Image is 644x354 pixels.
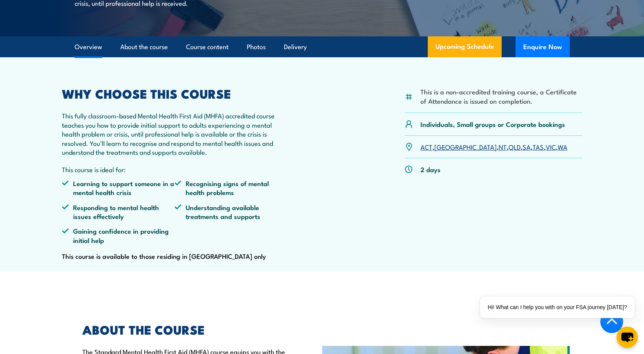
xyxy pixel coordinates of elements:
p: 2 days [420,165,441,174]
a: [GEOGRAPHIC_DATA] [434,142,497,151]
li: Gaining confidence in providing initial help [62,226,175,245]
li: Understanding available treatments and supports [174,203,287,221]
a: ACT [420,142,432,151]
div: Hi! What can I help you with on your FSA journey [DATE]? [480,296,635,318]
a: Course content [186,37,229,57]
a: Delivery [284,37,307,57]
a: QLD [509,142,521,151]
a: VIC [546,142,556,151]
a: NT [499,142,507,151]
li: Recognising signs of mental health problems [174,179,287,197]
p: Individuals, Small groups or Corporate bookings [420,120,565,128]
a: Upcoming Schedule [428,36,502,57]
li: Responding to mental health issues effectively [62,203,175,221]
button: Enquire Now [516,36,570,57]
a: TAS [533,142,544,151]
a: Overview [75,37,102,57]
li: Learning to support someone in a mental health crisis [62,179,175,197]
a: SA [523,142,531,151]
h2: WHY CHOOSE THIS COURSE [62,88,288,99]
a: About the course [120,37,168,57]
p: , , , , , , , [420,142,567,151]
p: This course is ideal for: [62,165,288,174]
div: This course is available to those residing in [GEOGRAPHIC_DATA] only [62,88,288,262]
p: This fully classroom-based Mental Health First Aid (MHFA) accredited course teaches you how to pr... [62,111,288,156]
button: chat-button [617,327,638,348]
a: WA [558,142,567,151]
li: This is a non-accredited training course, a Certificate of Attendance is issued on completion. [420,87,583,105]
h2: ABOUT THE COURSE [82,324,287,335]
a: Photos [247,37,266,57]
